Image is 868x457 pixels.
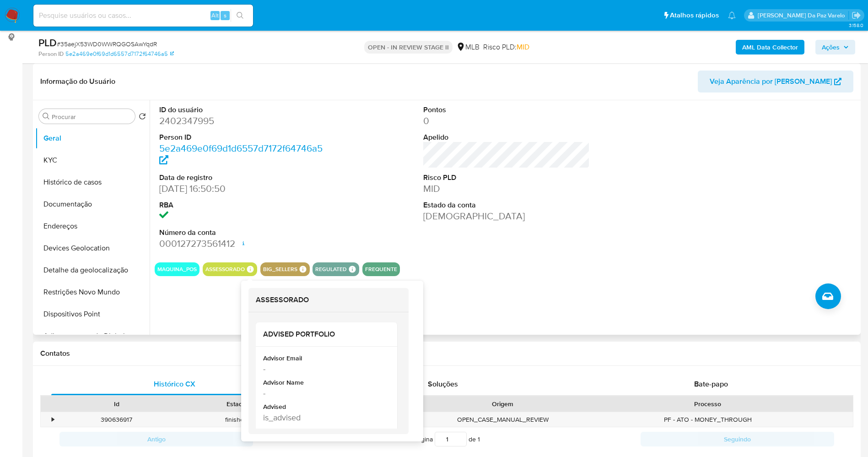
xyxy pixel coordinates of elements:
[40,77,115,86] h1: Informação do Usuário
[517,42,529,52] span: MID
[758,11,848,20] p: patricia.varelo@mercadopago.com.br
[364,41,453,54] p: OPEN - IN REVIEW STAGE II
[736,40,804,54] button: AML Data Collector
[65,50,174,58] a: 5e2a469e0f69d1d6557d7172f64746a5
[641,432,834,446] button: Seguindo
[159,228,326,238] dt: Número da conta
[263,378,388,387] div: Advisor Name
[710,71,832,92] span: Veja Aparência por [PERSON_NAME]
[35,171,150,193] button: Histórico de casos
[263,354,388,363] div: Advisor Email
[694,379,728,389] span: Bate-papo
[139,113,146,123] button: Retornar ao pedido padrão
[428,379,458,389] span: Soluções
[224,11,226,20] span: s
[40,349,853,358] h1: Contatos
[263,412,388,423] div: is_advised
[154,379,195,389] span: Histórico CX
[263,387,388,399] div: -
[35,149,150,171] button: KYC
[59,432,253,446] button: Antigo
[159,173,326,183] dt: Data de registro
[183,399,290,408] div: Estado
[35,303,150,325] button: Dispositivos Point
[423,132,590,142] dt: Apelido
[742,40,798,54] b: AML Data Collector
[456,42,480,52] div: MLB
[159,114,326,127] dd: 2402347995
[449,399,556,408] div: Origem
[159,237,326,250] dd: 000127273561412
[35,237,150,259] button: Devices Geolocation
[423,114,590,127] dd: 0
[423,200,590,210] dt: Estado da conta
[728,11,736,19] a: Notificações
[414,432,480,446] span: Página de
[478,435,480,444] span: 1
[423,173,590,183] dt: Risco PLD
[563,412,853,427] div: PF - ATO - MONEY_THROUGH
[569,399,846,408] div: Processo
[849,22,863,29] span: 3.158.0
[423,105,590,115] dt: Pontos
[35,281,150,303] button: Restrições Novo Mundo
[423,210,590,223] dd: [DEMOGRAPHIC_DATA]
[43,113,50,120] button: Procurar
[159,141,323,168] a: 5e2a469e0f69d1d6557d7172f64746a5
[35,127,150,149] button: Geral
[52,113,131,121] input: Procurar
[35,193,150,215] button: Documentação
[211,11,219,20] span: Alt
[35,215,150,237] button: Endereços
[159,105,326,115] dt: ID do usuário
[822,40,840,54] span: Ações
[231,9,249,22] button: search-icon
[177,412,297,427] div: finished
[256,295,401,305] h2: ASSESSORADO
[35,259,150,281] button: Detalhe da geolocalização
[423,182,590,195] dd: MID
[852,11,861,20] a: Sair
[263,330,390,339] h2: ADVISED PORTFOLIO
[443,412,563,427] div: OPEN_CASE_MANUAL_REVIEW
[815,40,855,54] button: Ações
[33,10,253,22] input: Pesquise usuários ou casos...
[670,11,719,20] span: Atalhos rápidos
[263,403,388,412] div: Advised
[35,325,150,347] button: Adiantamentos de Dinheiro
[57,39,157,49] span: # 35aejX53WD0WWRQGOSAwYqdR
[52,415,54,424] div: •
[483,42,529,52] span: Risco PLD:
[159,182,326,195] dd: [DATE] 16:50:50
[159,132,326,142] dt: Person ID
[38,50,64,58] b: Person ID
[159,200,326,210] dt: RBA
[63,399,170,408] div: Id
[38,35,57,50] b: PLD
[57,412,177,427] div: 390636917
[263,363,388,375] div: -
[698,71,853,92] button: Veja Aparência por [PERSON_NAME]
